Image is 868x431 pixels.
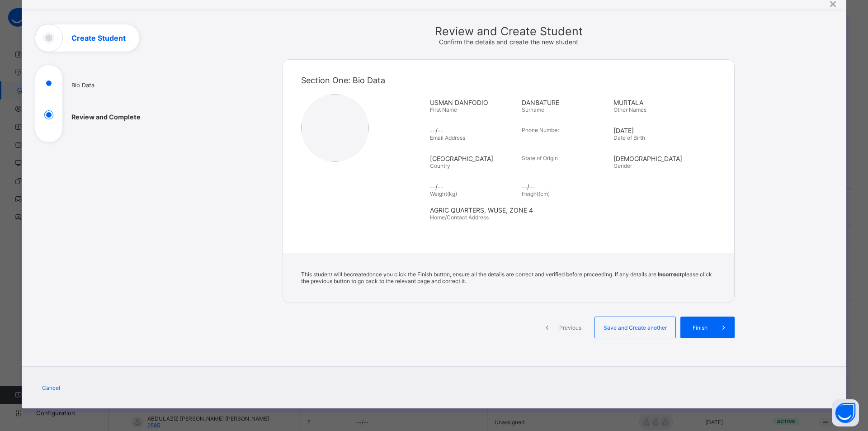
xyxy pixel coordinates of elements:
[558,324,583,331] span: Previous
[301,76,385,85] span: Section One: Bio Data
[613,162,632,169] span: Gender
[42,384,60,391] span: Cancel
[430,190,457,197] span: Weight(kg)
[687,324,713,331] span: Finish
[613,155,701,162] span: [DEMOGRAPHIC_DATA]
[613,99,701,106] span: MURTALA
[613,127,701,134] span: [DATE]
[613,134,645,141] span: Date of Birth
[430,99,517,106] span: USMAN DANFODIO
[658,271,682,278] b: Incorrect
[430,162,450,169] span: Country
[430,155,517,162] span: [GEOGRAPHIC_DATA]
[522,155,558,161] span: State of Origin
[602,324,669,331] span: Save and Create another
[430,127,517,134] span: --/--
[430,183,517,190] span: --/--
[522,127,559,133] span: Phone Number
[522,106,544,113] span: Surname
[22,11,846,408] div: Create Student
[522,183,609,190] span: --/--
[439,38,578,46] span: Confirm the details and create the new student
[430,134,465,141] span: Email Address
[613,106,646,113] span: Other Names
[522,99,609,106] span: DANBATURE
[832,399,859,426] button: Open asap
[283,24,735,38] span: Review and Create Student
[71,34,126,42] h1: Create Student
[522,190,550,197] span: Height(cm)
[430,206,721,214] span: AGRIC QUARTERS, WUSE, ZONE 4
[301,271,712,284] span: This student will be created once you click the Finish button, ensure all the details are correct...
[430,214,489,221] span: Home/Contact Address
[430,106,457,113] span: First Name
